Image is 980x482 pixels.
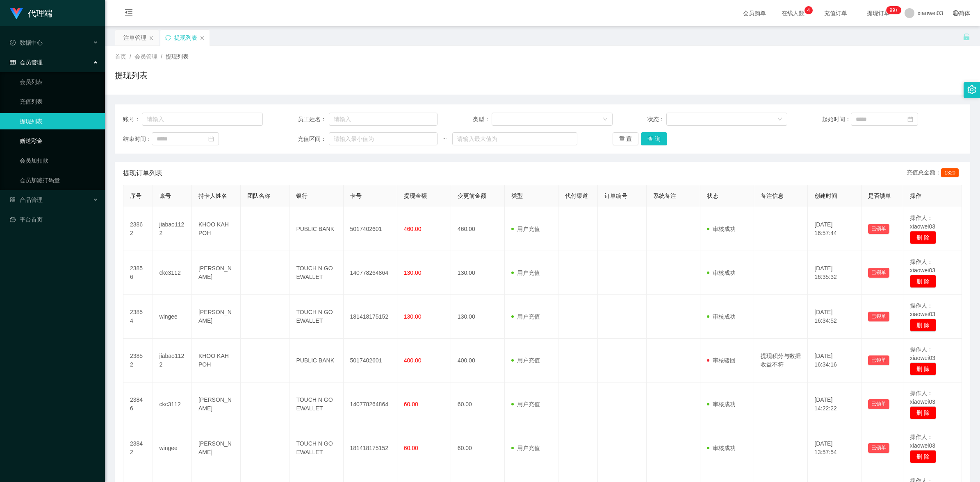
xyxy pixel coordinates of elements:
[123,426,153,470] td: 23842
[192,251,241,295] td: [PERSON_NAME]
[910,434,935,449] span: 操作人：xiaowei03
[511,313,540,320] span: 用户充值
[153,339,192,382] td: jiabao1122
[808,382,861,426] td: [DATE] 14:22:22
[153,426,192,470] td: wingee
[10,211,98,228] a: 图标: dashboard平台首页
[868,355,889,365] button: 已锁单
[604,192,627,199] span: 订单编号
[130,53,131,60] span: /
[20,113,98,129] a: 提现列表
[807,6,810,14] p: 4
[123,251,153,295] td: 23856
[192,426,241,470] td: [PERSON_NAME]
[289,207,343,251] td: PUBLIC BANK
[511,357,540,364] span: 用户充值
[868,443,889,453] button: 已锁单
[404,445,418,451] span: 60.00
[247,192,270,199] span: 团队名称
[200,36,205,41] i: 图标: close
[910,231,936,244] button: 删 除
[115,53,126,60] span: 首页
[289,382,343,426] td: TOUCH N GO EWALLET
[808,207,861,251] td: [DATE] 16:57:44
[910,302,935,317] span: 操作人：xiaowei03
[808,295,861,339] td: [DATE] 16:34:52
[808,251,861,295] td: [DATE] 16:35:32
[868,268,889,278] button: 已锁单
[707,445,736,451] span: 审核成功
[458,192,486,199] span: 变更前金额
[142,113,263,126] input: 请输入
[404,226,422,232] span: 460.00
[603,117,608,122] i: 图标: down
[707,313,736,320] span: 审核成功
[910,390,935,405] span: 操作人：xiaowei03
[404,313,422,320] span: 130.00
[941,168,959,177] span: 1320
[868,224,889,234] button: 已锁单
[404,269,422,276] span: 130.00
[613,132,639,145] button: 重 置
[289,295,343,339] td: TOUCH N GO EWALLET
[404,192,427,199] span: 提现金额
[511,401,540,407] span: 用户充值
[404,401,418,407] span: 60.00
[20,152,98,169] a: 会员加扣款
[10,10,52,16] a: 代理端
[910,362,936,376] button: 删 除
[123,168,162,178] span: 提现订单列表
[10,59,43,66] span: 会员管理
[344,207,397,251] td: 5017402601
[868,312,889,321] button: 已锁单
[511,445,540,451] span: 用户充值
[161,53,162,60] span: /
[153,295,192,339] td: wingee
[20,93,98,110] a: 充值列表
[192,382,241,426] td: [PERSON_NAME]
[20,133,98,149] a: 赠送彩金
[761,192,784,199] span: 备注信息
[192,207,241,251] td: KHOO KAH POH
[344,382,397,426] td: 140778264864
[910,346,935,361] span: 操作人：xiaowei03
[289,426,343,470] td: TOUCH N GO EWALLET
[808,339,861,382] td: [DATE] 16:34:16
[296,192,308,199] span: 银行
[20,172,98,188] a: 会员加减打码量
[404,357,422,364] span: 400.00
[907,168,962,178] div: 充值总金额：
[10,8,23,20] img: logo.9652507e.png
[707,357,736,364] span: 审核驳回
[115,69,148,81] h1: 提现列表
[808,426,861,470] td: [DATE] 13:57:54
[153,382,192,426] td: ckc3112
[123,135,152,143] span: 结束时间：
[868,399,889,409] button: 已锁单
[707,226,736,232] span: 审核成功
[777,10,809,16] span: 在线人数
[953,10,959,16] i: 图标: global
[298,135,329,143] span: 充值区间：
[123,339,153,382] td: 23852
[511,269,540,276] span: 用户充值
[451,251,505,295] td: 130.00
[123,207,153,251] td: 23862
[329,113,438,126] input: 请输入
[198,192,227,199] span: 持卡人姓名
[887,6,901,14] sup: 1211
[963,33,970,41] i: 图标: unlock
[707,269,736,276] span: 审核成功
[451,426,505,470] td: 60.00
[350,192,362,199] span: 卡号
[10,39,43,46] span: 数据中心
[192,295,241,339] td: [PERSON_NAME]
[20,74,98,90] a: 会员列表
[10,59,16,65] i: 图标: table
[653,192,676,199] span: 系统备注
[115,0,143,27] i: 图标: menu-fold
[10,197,16,203] i: 图标: appstore-o
[165,35,171,41] i: 图标: sync
[344,426,397,470] td: 181418175152
[123,382,153,426] td: 23846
